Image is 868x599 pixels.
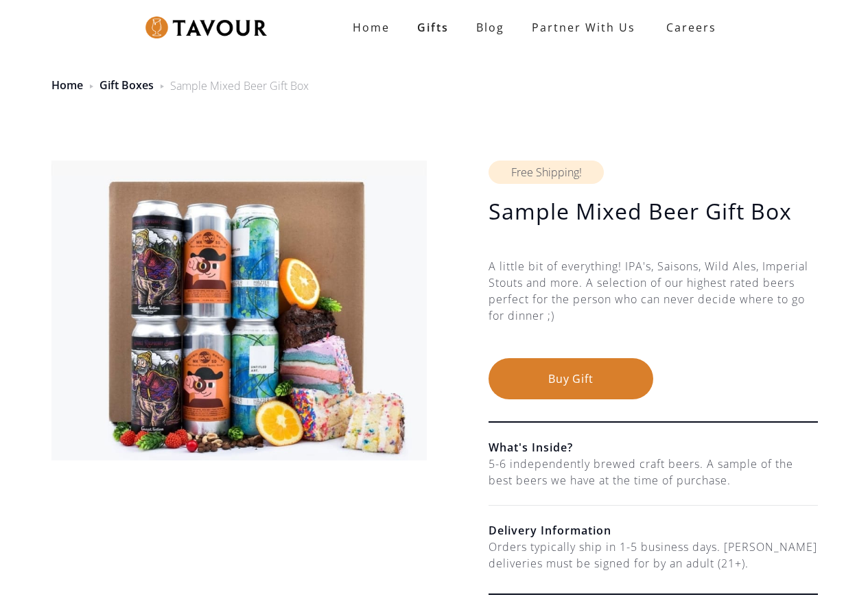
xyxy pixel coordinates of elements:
a: Gift Boxes [99,78,154,93]
div: A little bit of everything! IPA's, Saisons, Wild Ales, Imperial Stouts and more. A selection of o... [489,258,818,358]
a: Home [51,78,83,93]
a: Blog [462,14,518,41]
h6: Delivery Information [489,522,818,539]
strong: Careers [666,14,716,41]
div: Free Shipping! [489,161,604,184]
a: Gifts [403,14,462,41]
strong: Home [353,20,390,35]
div: Sample Mixed Beer Gift Box [170,78,309,94]
div: Orders typically ship in 1-5 business days. [PERSON_NAME] deliveries must be signed for by an adu... [489,539,818,572]
h6: What's Inside? [489,439,818,456]
a: Home [339,14,403,41]
a: partner with us [518,14,649,41]
div: 5-6 independently brewed craft beers. A sample of the best beers we have at the time of purchase. [489,456,818,489]
h1: Sample Mixed Beer Gift Box [489,198,818,225]
a: Careers [649,8,727,47]
button: Buy Gift [489,358,653,399]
